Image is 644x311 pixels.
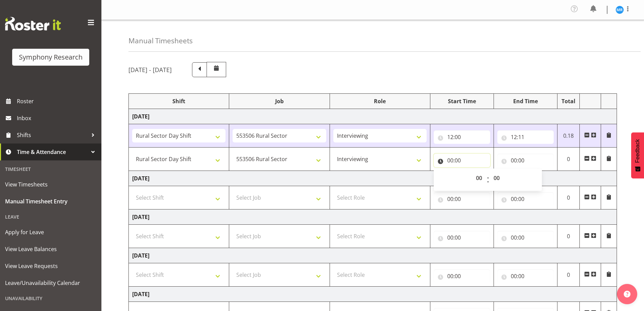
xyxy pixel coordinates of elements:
td: [DATE] [129,209,617,225]
input: Click to select... [434,269,490,283]
td: 0 [557,225,580,248]
div: Total [561,97,576,105]
div: Job [233,97,326,105]
span: View Timesheets [5,179,96,190]
a: Manual Timesheet Entry [2,193,100,210]
td: [DATE] [129,109,617,124]
span: View Leave Balances [5,244,96,254]
div: Start Time [434,97,490,105]
a: View Timesheets [2,176,100,193]
div: Role [333,97,427,105]
h5: [DATE] - [DATE] [128,66,172,73]
div: End Time [497,97,554,105]
button: Feedback - Show survey [631,132,644,178]
span: Time & Attendance [17,147,88,157]
input: Click to select... [497,192,554,206]
td: [DATE] [129,171,617,186]
input: Click to select... [497,269,554,283]
span: View Leave Requests [5,261,96,271]
img: michael-robinson11856.jpg [616,6,624,14]
td: [DATE] [129,248,617,263]
input: Click to select... [497,154,554,167]
span: Roster [17,96,98,106]
div: Timesheet [2,162,100,176]
input: Click to select... [434,231,490,244]
a: Apply for Leave [2,224,100,241]
td: [DATE] [129,287,617,302]
div: Unavailability [2,291,100,305]
span: Shifts [17,130,88,140]
span: Apply for Leave [5,227,96,237]
a: View Leave Requests [2,258,100,274]
span: Leave/Unavailability Calendar [5,278,96,288]
input: Click to select... [434,130,490,144]
a: Leave/Unavailability Calendar [2,274,100,291]
img: help-xxl-2.png [624,291,630,297]
input: Click to select... [497,130,554,144]
input: Click to select... [434,154,490,167]
td: 0 [557,263,580,287]
td: 0.18 [557,124,580,148]
input: Click to select... [497,231,554,244]
span: : [487,171,489,188]
td: 0 [557,148,580,171]
div: Symphony Research [19,52,82,62]
td: 0 [557,186,580,209]
img: Rosterit website logo [5,17,61,30]
div: Shift [132,97,225,105]
span: Feedback [635,139,641,163]
div: Leave [2,210,100,224]
input: Click to select... [434,192,490,206]
span: Inbox [17,113,98,123]
h4: Manual Timesheets [128,37,193,45]
a: View Leave Balances [2,241,100,258]
span: Manual Timesheet Entry [5,196,96,206]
